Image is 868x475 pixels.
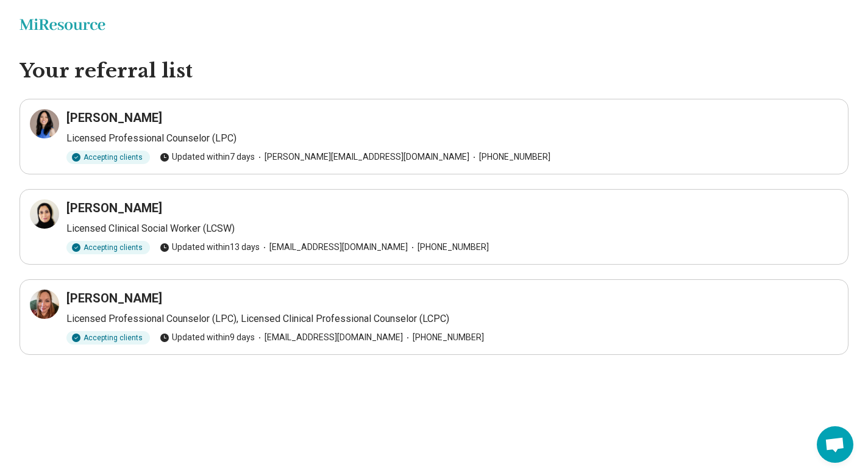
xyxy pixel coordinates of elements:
span: [PHONE_NUMBER] [403,331,484,344]
span: [PERSON_NAME][EMAIL_ADDRESS][DOMAIN_NAME] [255,151,469,163]
h3: [PERSON_NAME] [66,199,162,216]
div: Accepting clients [66,331,150,345]
span: [EMAIL_ADDRESS][DOMAIN_NAME] [255,331,403,344]
span: [PHONE_NUMBER] [408,241,489,254]
p: Licensed Clinical Social Worker (LCSW) [66,221,838,236]
p: Licensed Professional Counselor (LPC) [66,131,838,146]
h3: [PERSON_NAME] [66,109,162,126]
span: [EMAIL_ADDRESS][DOMAIN_NAME] [260,241,408,254]
span: Updated within 7 days [160,151,255,163]
span: Updated within 13 days [160,241,260,254]
h3: [PERSON_NAME] [66,290,162,307]
h1: Your referral list [20,59,848,84]
span: Updated within 9 days [160,331,255,344]
div: Accepting clients [66,151,150,164]
div: Open chat [817,426,853,463]
span: [PHONE_NUMBER] [469,151,550,163]
p: Licensed Professional Counselor (LPC), Licensed Clinical Professional Counselor (LCPC) [66,312,838,326]
div: Accepting clients [66,241,150,254]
